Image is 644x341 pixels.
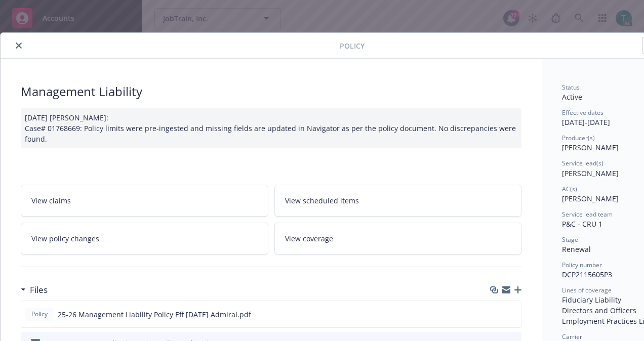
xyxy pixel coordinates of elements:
span: [PERSON_NAME] [562,143,619,152]
span: Stage [562,235,578,244]
span: View policy changes [31,233,99,244]
span: View coverage [285,233,333,244]
span: P&C - CRU 1 [562,219,602,229]
button: download file [492,309,500,320]
span: AC(s) [562,185,577,193]
button: close [13,39,25,52]
span: DCP2115605P3 [562,270,612,279]
div: Files [21,283,48,296]
span: [PERSON_NAME] [562,194,619,203]
span: View claims [31,195,71,206]
span: Active [562,92,582,102]
h3: Files [30,283,48,296]
span: Policy [340,40,365,51]
span: Service lead(s) [562,159,603,167]
span: Service lead team [562,210,613,219]
div: Management Liability [21,83,521,100]
span: Effective dates [562,108,603,117]
button: preview file [508,309,517,320]
a: View scheduled items [274,185,522,217]
span: [PERSON_NAME] [562,168,619,178]
span: Lines of coverage [562,286,612,294]
span: Carrier [562,332,582,341]
div: [DATE] [PERSON_NAME]: Case# 01768669: Policy limits were pre-ingested and missing fields are upda... [21,108,521,148]
span: Producer(s) [562,134,595,142]
a: View coverage [274,223,522,254]
span: Policy number [562,261,602,269]
span: View scheduled items [285,195,359,206]
span: Renewal [562,244,591,254]
a: View policy changes [21,223,268,254]
span: 25-26 Management Liability Policy Eff [DATE] Admiral.pdf [58,309,251,320]
span: Policy [29,310,50,319]
span: Status [562,83,580,92]
a: View claims [21,185,268,217]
